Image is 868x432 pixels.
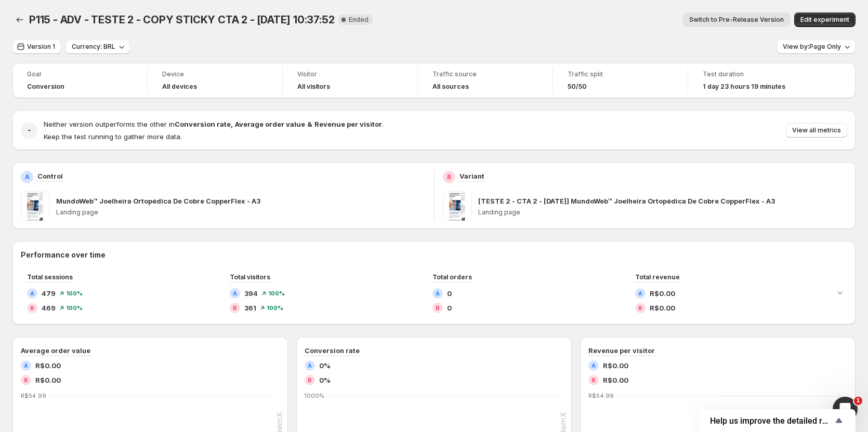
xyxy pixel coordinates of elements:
span: P115 - ADV - TESTE 2 - COPY STICKY CTA 2 - [DATE] 10:37:52 [29,14,334,26]
span: Conversion [27,83,64,91]
strong: Revenue per visitor [314,120,382,128]
button: Version 1 [12,39,61,54]
a: DeviceAll devices [162,69,268,92]
span: 0% [319,375,331,385]
button: Expand chart [833,285,847,300]
a: VisitorAll visitors [297,69,403,92]
h2: - [28,125,31,136]
h2: A [308,362,312,369]
p: Variant [459,171,484,181]
span: 479 [42,288,56,299]
iframe: Intercom live chat [833,397,858,422]
strong: Conversion rate [175,120,231,128]
span: Test duration [703,70,809,78]
span: R$0.00 [35,360,61,371]
span: Edit experiment [800,16,849,24]
h2: B [233,305,237,311]
h2: A [233,290,237,296]
span: 0% [319,360,331,371]
span: 100 % [66,290,83,296]
h2: A [436,290,440,296]
h2: B [30,305,34,311]
span: 50/50 [568,83,587,91]
span: Total visitors [230,273,270,281]
text: 1000% [305,392,324,399]
span: 0 [447,303,452,313]
span: Traffic source [432,70,538,78]
button: Back [12,12,27,27]
h2: A [638,290,642,296]
span: Device [162,70,268,78]
span: 0 [447,288,452,299]
span: R$0.00 [650,303,675,313]
p: MundoWeb™ Joelheira Ortopédica De Cobre CopperFlex - A3 [56,196,260,206]
span: R$0.00 [603,360,628,371]
text: R$54.99 [21,392,46,399]
span: 394 [244,288,258,299]
span: 361 [244,303,256,313]
span: Currency: BRL [72,43,115,51]
h2: B [591,377,596,383]
span: Total orders [432,273,472,281]
h2: A [591,362,596,369]
span: Total revenue [635,273,680,281]
strong: Average order value [235,120,305,128]
h3: Revenue per visitor [588,345,655,356]
h2: A [25,173,30,181]
button: Show survey - Help us improve the detailed report for A/B campaigns [710,414,845,427]
a: Test duration1 day 23 hours 19 minutes [703,69,809,92]
p: [TESTE 2 - CTA 2 - [DATE]] MundoWeb™ Joelheira Ortopédica De Cobre CopperFlex - A3 [478,196,775,206]
h2: B [436,305,440,311]
a: Traffic sourceAll sources [432,69,538,92]
h3: Conversion rate [305,345,360,356]
span: R$0.00 [650,288,675,299]
strong: , [231,120,233,128]
h4: All sources [432,83,469,91]
img: MundoWeb™ Joelheira Ortopédica De Cobre CopperFlex - A3 [21,192,50,221]
span: R$0.00 [603,375,628,385]
span: Version 1 [27,43,55,51]
h2: B [308,377,312,383]
a: GoalConversion [27,69,133,92]
span: 100 % [66,305,83,311]
h2: A [30,290,34,296]
button: Currency: BRL [65,39,130,54]
button: View all metrics [786,123,847,138]
img: [TESTE 2 - CTA 2 - 19/07/25] MundoWeb™ Joelheira Ortopédica De Cobre CopperFlex - A3 [443,192,472,221]
span: Keep the test running to gather more data. [44,132,182,141]
span: 469 [42,303,56,313]
h4: All devices [162,83,197,91]
h2: B [24,377,28,383]
span: Help us improve the detailed report for A/B campaigns [710,416,833,426]
text: R$54.99 [588,392,614,399]
span: Visitor [297,70,403,78]
p: Landing page [56,208,426,217]
span: View by: Page Only [783,43,841,51]
span: Neither version outperforms the other in . [44,120,384,128]
span: 1 day 23 hours 19 minutes [703,83,785,91]
span: Traffic split [568,70,673,78]
span: Switch to Pre-Release Version [689,16,784,24]
h4: All visitors [297,83,330,91]
span: Goal [27,70,133,78]
h2: Performance over time [21,250,847,260]
span: Total sessions [27,273,73,281]
span: Ended [349,16,369,24]
span: 1 [854,397,862,405]
button: Edit experiment [794,12,856,27]
span: View all metrics [792,126,841,134]
strong: & [307,120,312,128]
button: Switch to Pre-Release Version [683,12,790,27]
span: 100 % [267,305,283,311]
button: View by:Page Only [777,39,856,54]
h2: A [24,362,28,369]
span: 100 % [268,290,285,296]
h2: B [447,173,451,181]
a: Traffic split50/50 [568,69,673,92]
h2: B [638,305,642,311]
h3: Average order value [21,345,90,356]
p: Landing page [478,208,848,217]
p: Control [37,171,63,181]
span: R$0.00 [35,375,61,385]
